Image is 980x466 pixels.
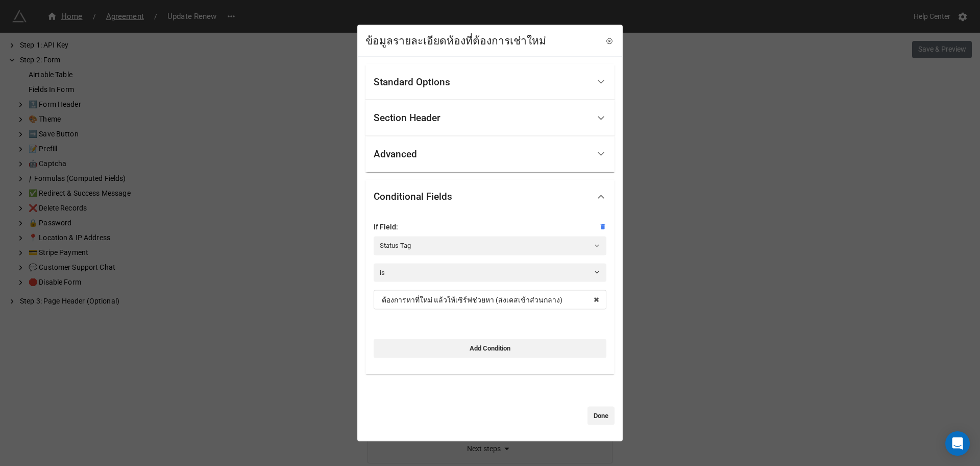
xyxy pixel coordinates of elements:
a: Done [587,406,615,425]
a: Add Condition [374,339,606,358]
div: Advanced [374,149,417,159]
a: is [374,263,606,282]
div: Conditional Fields [374,192,452,202]
a: Status Tag [374,237,606,255]
div: Open Intercom Messenger [945,431,970,456]
div: Section Header [365,100,615,136]
div: If Field: [374,221,606,232]
div: Conditional Fields [365,213,615,374]
div: Standard Options [374,77,450,87]
div: Section Header [374,113,440,123]
div: Advanced [365,136,615,172]
div: Standard Options [365,64,615,100]
div: ต้องการหาที่ใหม่ แล้วให้เซิร์ฟช่วยหา (ส่งเคสเข้าส่วนกลาง) [382,296,562,304]
div: ข้อมูลรายละเอียดห้องที่ต้องการเช่าใหม่ [365,33,546,50]
div: Conditional Fields [365,180,615,213]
